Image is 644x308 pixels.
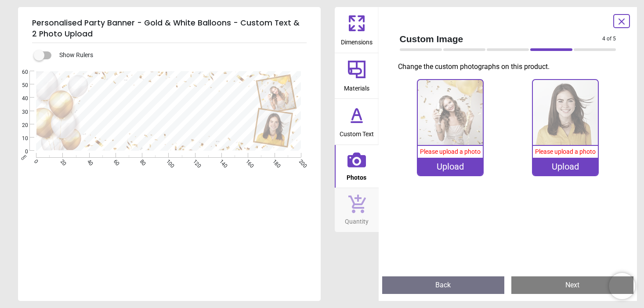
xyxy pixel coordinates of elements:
[335,53,379,99] button: Materials
[297,158,303,164] span: 200
[420,148,481,155] span: Please upload a photo
[244,158,250,164] span: 160
[11,69,28,76] span: 60
[32,14,307,43] h5: Personalised Party Banner - Gold & White Balloons - Custom Text & 2 Photo Upload
[400,33,603,45] span: Custom Image
[609,273,635,299] iframe: Brevo live chat
[341,34,373,47] span: Dimensions
[398,62,623,72] p: Change the custom photographs on this product.
[191,158,197,164] span: 120
[344,80,369,93] span: Materials
[418,158,483,175] div: Upload
[511,276,633,294] button: Next
[335,7,379,53] button: Dimensions
[335,188,379,232] button: Quantity
[11,82,28,89] span: 50
[112,158,117,164] span: 60
[58,158,64,164] span: 20
[533,158,598,175] div: Upload
[340,126,374,139] span: Custom Text
[11,109,28,116] span: 30
[20,153,28,161] span: cm
[138,158,144,164] span: 80
[602,35,616,43] span: 4 of 5
[11,122,28,129] span: 20
[11,148,28,156] span: 0
[335,99,379,145] button: Custom Text
[347,169,366,182] span: Photos
[85,158,91,164] span: 40
[11,135,28,142] span: 10
[165,158,170,164] span: 100
[382,276,504,294] button: Back
[39,50,321,61] div: Show Rulers
[271,158,276,164] span: 180
[535,148,596,155] span: Please upload a photo
[345,213,369,226] span: Quantity
[11,95,28,102] span: 40
[217,158,223,164] span: 140
[335,145,379,188] button: Photos
[32,158,38,164] span: 0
